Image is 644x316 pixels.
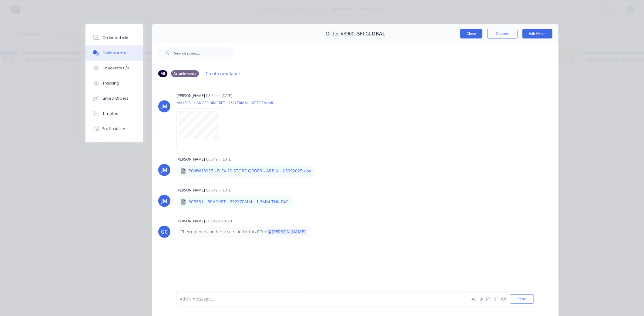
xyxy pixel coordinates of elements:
[176,157,205,162] div: [PERSON_NAME]
[189,168,311,174] p: PO#W13937 - FLEX 10 STORE ORDER - ABBIN - 03092025.xlsx
[86,121,143,136] button: Profitability
[102,111,119,116] div: Timeline
[171,70,199,77] div: Attachments
[267,229,307,235] span: @[PERSON_NAME]
[478,295,485,303] button: @
[176,100,273,105] p: MA1393 - HANGER BRACKET - 252X70MM - KIT FORM.pdf
[206,157,232,162] div: 08:24am [DATE]
[460,29,482,38] button: Close
[176,218,205,224] div: [PERSON_NAME]
[189,199,288,205] p: SC3581 - BRACKET - 252X70MM - 1.2MM THK.DXF
[510,294,534,304] button: Send
[86,106,143,121] button: Timeline
[206,188,232,193] div: 08:24am [DATE]
[206,218,234,224] div: - 06:42am [DATE]
[161,197,167,205] div: JM
[174,47,234,59] input: Search notes...
[158,70,167,77] div: All
[161,166,167,174] div: JM
[102,81,119,86] div: Tracking
[161,103,167,110] div: JM
[471,295,478,303] button: Aa
[86,30,143,45] button: Order details
[86,61,143,76] button: Checklists 0/0
[86,76,143,91] button: Tracking
[161,228,168,235] div: GC
[203,69,243,78] button: Create new label
[102,126,125,131] div: Profitability
[357,31,385,37] span: SFI GLOBAL
[522,29,552,38] button: Edit Order
[102,35,128,41] div: Order details
[181,229,308,235] p: They ordered another 4 sets under this PO #
[86,45,143,61] button: Collaborate
[206,93,232,98] div: 08:24am [DATE]
[102,65,129,71] div: Checklists 0/0
[102,96,129,101] div: Linked Orders
[102,50,126,56] div: Collaborate
[86,91,143,106] button: Linked Orders
[326,31,357,37] span: Order #3900 -
[487,29,518,38] button: Options
[500,295,507,303] button: ☺
[176,188,205,193] div: [PERSON_NAME]
[176,93,205,98] div: [PERSON_NAME]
